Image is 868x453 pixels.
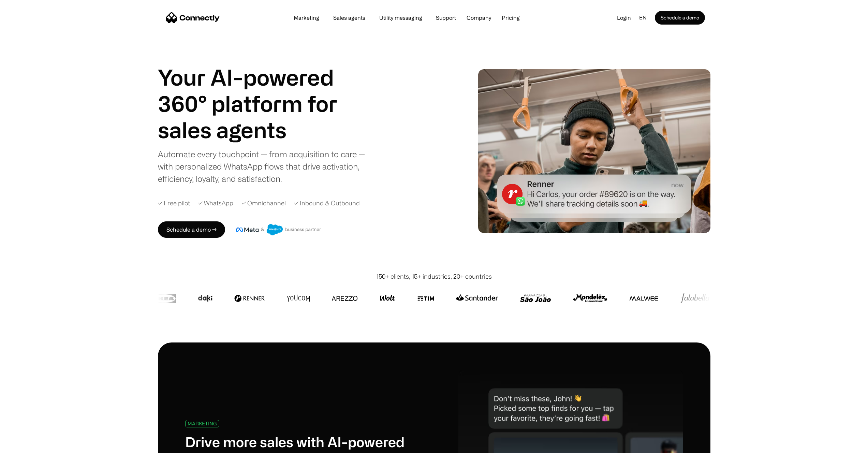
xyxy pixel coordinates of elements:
[158,221,225,238] a: Schedule a demo →
[158,117,363,143] div: 1 of 4
[465,13,493,23] div: Company
[374,15,428,20] a: Utility messaging
[467,13,491,23] div: Company
[241,199,286,208] div: ✓ Omnichannel
[14,441,41,451] ul: Language list
[158,199,190,208] div: ✓ Free pilot
[158,117,363,143] h1: sales agents
[198,199,233,208] div: ✓ WhatsApp
[166,13,220,23] a: home
[639,13,647,23] div: en
[376,272,492,281] div: 150+ clients, 15+ industries, 20+ countries
[655,11,705,25] a: Schedule a demo
[158,148,373,185] div: Automate every touchpoint — from acquisition to care — with personalized WhatsApp flows that driv...
[7,440,41,451] aside: Language selected: English
[430,15,461,20] a: Support
[158,117,363,143] div: carousel
[236,224,321,236] img: Meta and Salesforce business partner badge.
[612,13,636,23] a: Login
[328,15,371,20] a: Sales agents
[188,421,217,426] div: MARKETING
[158,64,363,117] h1: Your AI-powered 360° platform for
[288,15,325,20] a: Marketing
[496,15,525,20] a: Pricing
[294,199,360,208] div: ✓ Inbound & Outbound
[636,13,655,23] div: en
